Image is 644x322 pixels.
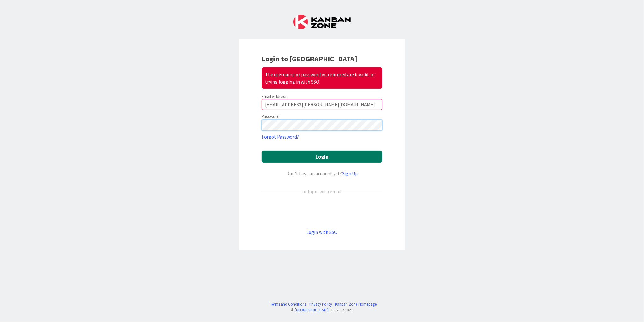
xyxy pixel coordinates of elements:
div: The username or password you entered are invalid, or trying logging in with SSO. [262,67,382,89]
img: Kanban Zone [293,15,351,29]
label: Email Address [262,94,287,99]
a: Login with SSO [307,229,338,235]
div: or login with email [301,188,343,195]
div: © LLC 2017- 2025 . [267,307,377,313]
a: Kanban Zone Homepage [335,301,377,307]
iframe: Sign in with Google Button [259,205,385,218]
a: Sign Up [342,170,358,176]
b: Login to [GEOGRAPHIC_DATA] [262,54,357,63]
a: Forgot Password? [262,133,299,140]
a: [GEOGRAPHIC_DATA] [295,307,329,312]
div: Don’t have an account yet? [262,170,382,177]
a: Privacy Policy [310,301,332,307]
a: Terms and Conditions [270,301,307,307]
button: Login [262,151,382,163]
label: Password [262,113,280,120]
